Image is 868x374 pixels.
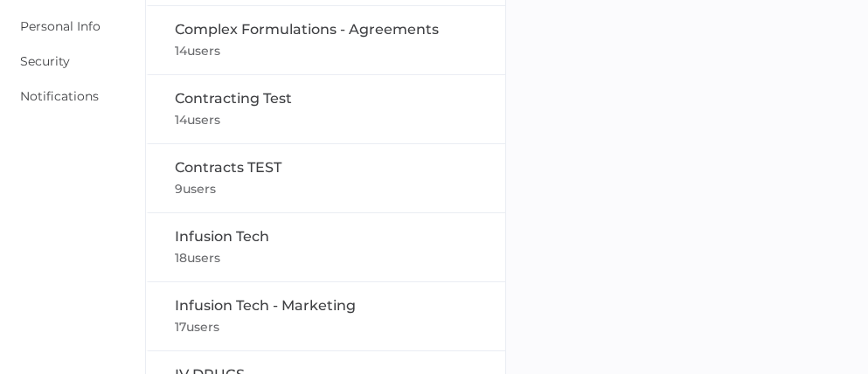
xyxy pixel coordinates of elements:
span: 18 users [175,250,220,266]
a: Contracting Test14users [146,75,506,144]
span: Contracts TEST [175,159,281,176]
a: Contracts TEST9users [146,144,506,213]
a: Notifications [20,88,99,104]
span: Infusion Tech [175,228,269,245]
a: Infusion Tech - Marketing17users [146,282,506,351]
span: Complex Formulations - Agreements [175,21,439,38]
span: Infusion Tech - Marketing [175,297,356,314]
a: Complex Formulations - Agreements14users [146,6,506,75]
a: Personal Info [20,18,101,34]
a: Infusion Tech18users [146,213,506,282]
a: Security [20,53,70,69]
span: 14 users [175,43,220,59]
span: Contracting Test [175,90,292,107]
span: 14 users [175,112,220,128]
span: 17 users [175,319,219,335]
span: 9 users [175,181,216,197]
